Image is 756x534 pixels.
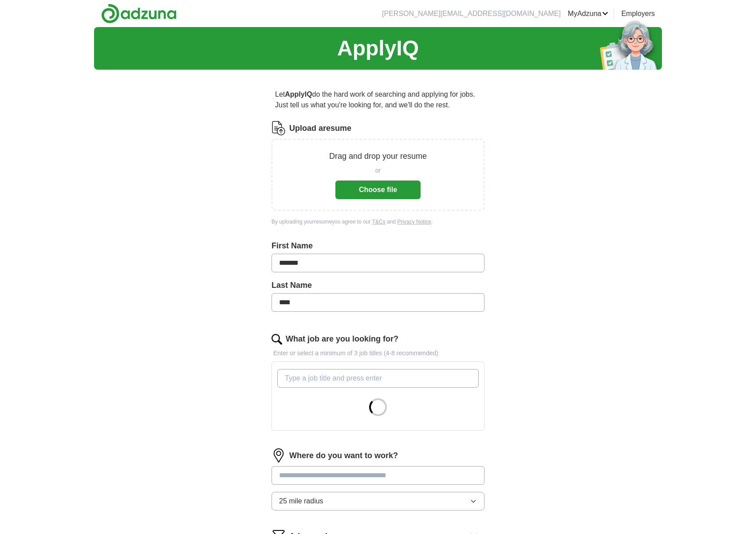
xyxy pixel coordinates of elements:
p: Enter or select a minimum of 3 job titles (4-8 recommended) [272,349,484,358]
span: 25 mile radius [279,496,323,507]
h1: ApplyIQ [337,32,419,64]
strong: ApplyIQ [285,90,312,98]
div: By uploading your resume you agree to our and . [272,218,484,226]
img: Adzuna logo [101,4,177,24]
img: location.png [272,448,286,463]
img: search.png [272,334,282,345]
label: First Name [272,240,484,252]
span: or [375,166,381,175]
p: Drag and drop your resume [329,150,427,162]
li: [PERSON_NAME][EMAIL_ADDRESS][DOMAIN_NAME] [382,8,561,19]
label: Last Name [272,279,484,291]
a: Privacy Notice [397,219,431,225]
a: MyAdzuna [568,8,609,19]
p: Let do the hard work of searching and applying for jobs. Just tell us what you're looking for, an... [272,86,484,114]
input: Type a job title and press enter [277,369,479,388]
label: Where do you want to work? [289,450,398,462]
button: Choose file [335,181,421,199]
button: 25 mile radius [272,492,484,510]
label: Upload a resume [289,122,351,134]
img: CV Icon [272,121,286,135]
a: T&Cs [372,219,386,225]
a: Employers [621,8,655,19]
label: What job are you looking for? [286,333,398,345]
